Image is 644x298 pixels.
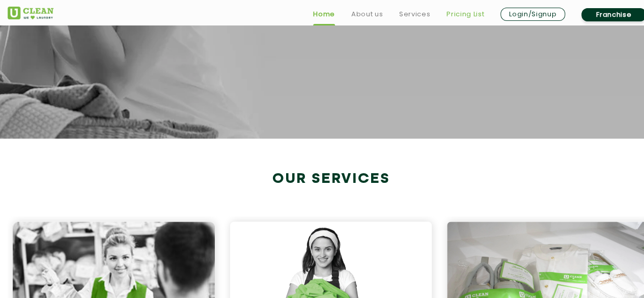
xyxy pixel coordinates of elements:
img: UClean Laundry and Dry Cleaning [8,7,53,19]
a: Login/Signup [500,8,565,21]
a: Pricing List [446,8,484,20]
a: Home [313,8,335,20]
a: About us [351,8,383,20]
a: Services [399,8,430,20]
